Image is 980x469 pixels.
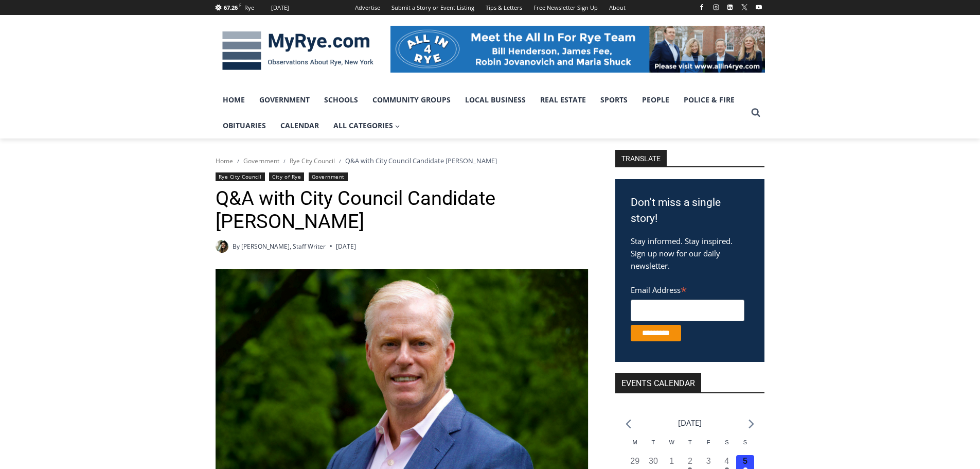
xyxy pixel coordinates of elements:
[237,158,239,165] span: /
[724,457,729,465] time: 4
[652,439,655,445] span: T
[631,195,749,227] h3: Don't miss a single story!
[216,155,589,166] nav: Breadcrumbs
[216,87,746,139] nav: Primary Navigation
[216,87,252,113] a: Home
[635,87,676,113] a: People
[533,87,593,113] a: Real Estate
[738,1,751,13] a: X
[681,438,700,455] div: Thursday
[710,1,722,13] a: Instagram
[244,3,254,12] div: Rye
[743,457,747,465] time: 5
[615,150,667,166] strong: TRANSLATE
[233,241,240,251] span: By
[615,373,701,392] h2: Events Calendar
[216,240,228,253] a: Author image
[216,157,233,165] a: Home
[345,156,497,165] span: Q&A with City Council Candidate [PERSON_NAME]
[644,438,663,455] div: Tuesday
[309,172,348,181] a: Government
[283,158,286,165] span: /
[746,103,765,122] button: View Search Form
[743,439,747,445] span: S
[216,24,380,78] img: MyRye.com
[633,439,637,445] span: M
[649,457,658,465] time: 30
[333,120,400,131] span: All Categories
[663,438,681,455] div: Wednesday
[224,4,238,11] span: 67.26
[626,438,644,455] div: Monday
[216,172,265,181] a: Rye City Council
[669,439,674,445] span: W
[688,457,692,465] time: 2
[676,87,742,113] a: Police & Fire
[736,438,755,455] div: Sunday
[390,26,765,72] img: All in for Rye
[631,280,744,298] label: Email Address
[753,1,765,13] a: YouTube
[241,242,326,251] a: [PERSON_NAME], Staff Writer
[725,439,728,445] span: S
[669,457,674,465] time: 1
[252,87,317,113] a: Government
[749,419,754,429] a: Next month
[239,2,241,8] span: F
[696,1,708,13] a: Facebook
[339,158,341,165] span: /
[269,172,304,181] a: City of Rye
[631,235,749,272] p: Stay informed. Stay inspired. Sign up now for our daily newsletter.
[326,113,407,138] a: All Categories
[707,439,710,445] span: F
[273,113,326,138] a: Calendar
[718,438,736,455] div: Saturday
[458,87,533,113] a: Local Business
[271,3,289,12] div: [DATE]
[336,241,356,251] time: [DATE]
[706,457,711,465] time: 3
[724,1,736,13] a: Linkedin
[688,439,692,445] span: T
[678,416,702,430] li: [DATE]
[593,87,635,113] a: Sports
[290,157,335,165] a: Rye City Council
[216,113,273,138] a: Obituaries
[626,419,631,429] a: Previous month
[216,240,228,253] img: (PHOTO: MyRye.com Intern and Editor Tucker Smith. Contributed.)Tucker Smith, MyRye.com
[365,87,458,113] a: Community Groups
[317,87,365,113] a: Schools
[699,438,718,455] div: Friday
[216,187,589,234] h1: Q&A with City Council Candidate [PERSON_NAME]
[243,157,279,165] a: Government
[630,457,639,465] time: 29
